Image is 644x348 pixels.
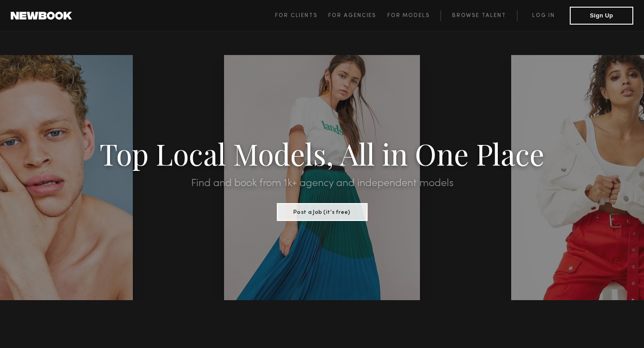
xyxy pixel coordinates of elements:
[275,10,328,21] a: For Clients
[277,203,368,221] button: Post a Job (it’s free)
[48,140,596,167] h1: Top Local Models, All in One Place
[441,10,517,21] a: Browse Talent
[328,10,387,21] a: For Agencies
[387,10,441,21] a: For Models
[48,178,596,189] h2: Find and book from 1k+ agency and independent models
[517,10,570,21] a: Log in
[387,13,430,18] span: For Models
[277,206,368,216] a: Post a Job (it’s free)
[570,7,633,25] button: Sign Up
[328,13,376,18] span: For Agencies
[275,13,318,18] span: For Clients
